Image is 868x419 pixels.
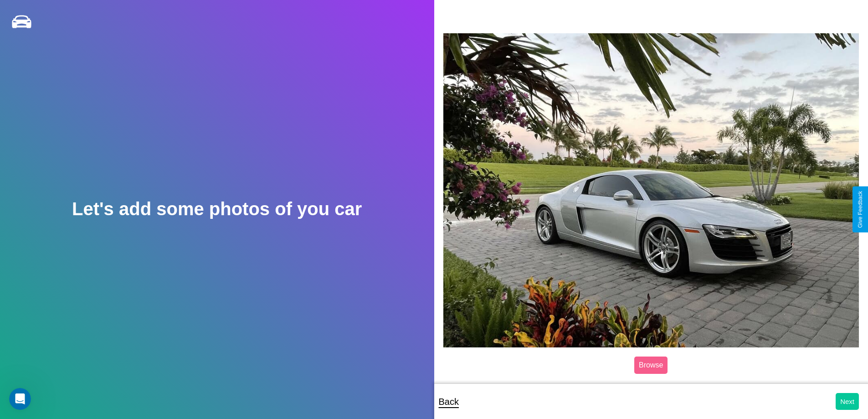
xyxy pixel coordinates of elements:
[857,191,863,228] div: Give Feedback
[443,33,859,347] img: posted
[9,388,31,410] iframe: Intercom live chat
[72,199,362,219] h2: Let's add some photos of you car
[439,393,459,410] p: Back
[836,393,859,410] button: Next
[634,357,668,374] label: Browse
